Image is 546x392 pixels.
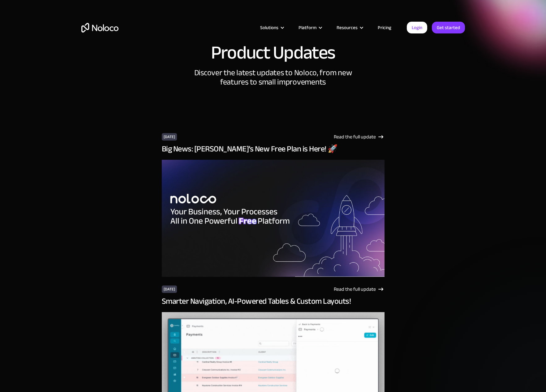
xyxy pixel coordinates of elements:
[407,22,427,33] a: Login
[252,24,291,32] div: Solutions
[337,24,358,32] div: Resources
[162,285,177,293] div: [DATE]
[162,133,177,141] div: [DATE]
[370,24,399,32] a: Pricing
[329,24,370,32] div: Resources
[334,285,376,293] div: Read the full update
[162,297,385,306] h3: Smarter Navigation, AI-Powered Tables & Custom Layouts!
[334,133,376,141] div: Read the full update
[81,23,118,33] a: home
[162,144,385,154] h3: Big News: [PERSON_NAME]’s New Free Plan is Here! 🚀
[291,24,329,32] div: Platform
[299,24,316,32] div: Platform
[180,68,366,87] h2: Discover the latest updates to Noloco, from new features to small improvements
[432,22,465,33] a: Get started
[162,133,385,141] a: [DATE]Read the full update
[211,43,335,62] h1: Product Updates
[162,285,385,293] a: [DATE]Read the full update
[260,24,278,32] div: Solutions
